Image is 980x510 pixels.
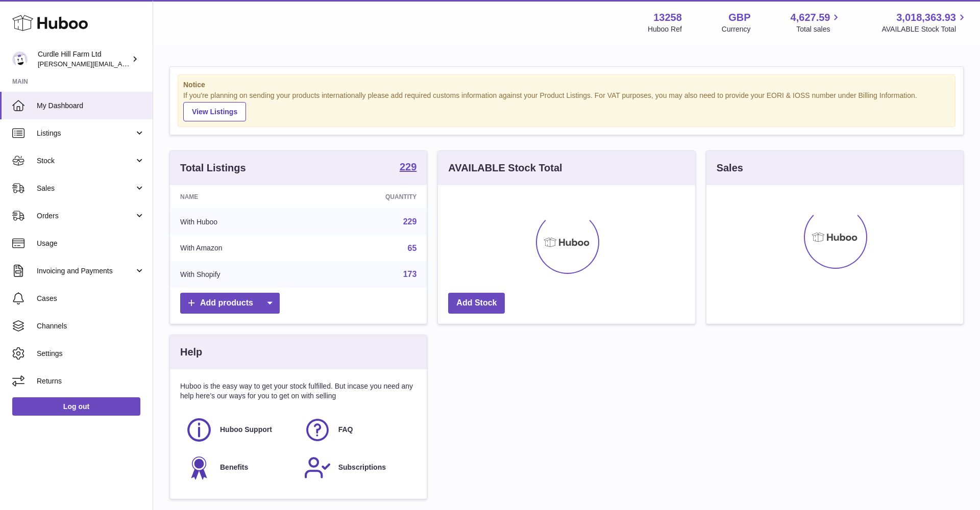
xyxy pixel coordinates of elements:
[180,161,246,175] h3: Total Listings
[183,91,950,121] div: If you're planning on sending your products internationally please add required customs informati...
[170,261,310,288] td: With Shopify
[37,321,145,331] span: Channels
[403,270,417,278] a: 173
[791,11,830,24] span: 4,627.59
[400,162,416,174] a: 229
[448,161,562,175] h3: AVAILABLE Stock Total
[38,60,205,68] span: [PERSON_NAME][EMAIL_ADDRESS][DOMAIN_NAME]
[304,454,412,481] a: Subscriptions
[338,425,353,435] span: FAQ
[37,239,145,248] span: Usage
[648,24,682,34] div: Huboo Ref
[37,376,145,386] span: Returns
[170,235,310,262] td: With Amazon
[183,102,246,121] a: View Listings
[310,185,427,209] th: Quantity
[408,244,417,252] a: 65
[220,463,248,472] span: Benefits
[722,24,751,34] div: Currency
[37,184,134,193] span: Sales
[653,11,682,24] strong: 13258
[180,345,202,359] h3: Help
[37,156,134,166] span: Stock
[37,349,145,359] span: Settings
[185,416,293,444] a: Huboo Support
[400,162,416,172] strong: 229
[728,11,750,24] strong: GBP
[183,80,950,90] strong: Notice
[185,454,293,481] a: Benefits
[38,49,130,69] div: Curdle Hill Farm Ltd
[881,11,968,34] a: 3,018,363.93 AVAILABLE Stock Total
[304,416,412,444] a: FAQ
[896,11,956,24] span: 3,018,363.93
[12,52,28,67] img: miranda@diddlysquatfarmshop.com
[881,24,968,34] span: AVAILABLE Stock Total
[717,161,743,175] h3: Sales
[170,185,310,209] th: Name
[220,425,272,435] span: Huboo Support
[37,101,145,111] span: My Dashboard
[180,381,416,401] p: Huboo is the easy way to get your stock fulfilled. But incase you need any help here's our ways f...
[37,266,134,276] span: Invoicing and Payments
[403,217,417,226] a: 229
[37,294,145,303] span: Cases
[180,293,280,314] a: Add products
[796,24,842,34] span: Total sales
[170,209,310,235] td: With Huboo
[37,211,134,221] span: Orders
[791,11,842,34] a: 4,627.59 Total sales
[37,129,134,138] span: Listings
[338,463,386,472] span: Subscriptions
[12,397,140,416] a: Log out
[448,293,505,314] a: Add Stock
